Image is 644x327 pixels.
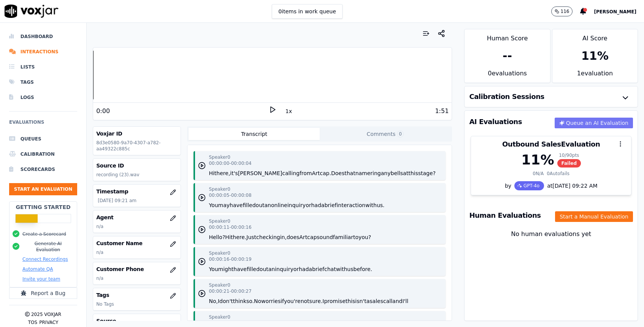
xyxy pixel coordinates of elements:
[22,256,68,262] button: Connect Recordings
[347,265,353,273] button: us
[280,233,287,241] button: in,
[209,314,230,320] p: Speaker 0
[9,29,77,44] a: Dashboard
[9,162,77,177] a: Scorecards
[22,231,66,237] button: Create a Scorecard
[189,128,319,140] button: Transcript
[544,182,597,190] div: at [DATE] 09:22 AM
[312,265,324,273] button: brief
[284,297,301,305] button: you're
[9,287,77,299] button: Report a Bug
[322,297,324,305] button: I
[547,171,569,177] div: 0 Autofails
[306,201,311,209] button: or
[324,265,336,273] button: chat
[552,29,638,43] div: AI Score
[225,233,230,241] button: Hi
[28,319,37,325] button: TOS
[287,201,306,209] button: inquiry
[521,152,554,167] div: 11 %
[22,241,74,253] button: Generate AI Evaluation
[209,186,230,192] p: Speaker 0
[336,201,365,209] button: interaction
[469,118,522,125] h3: AI Evaluations
[9,147,77,162] a: Calibration
[469,93,544,100] h3: Calibration Sessions
[209,154,230,160] p: Speaker 0
[96,214,178,221] h3: Agent
[209,256,251,262] p: 00:00:16 - 00:00:19
[317,233,333,241] button: sound
[469,212,541,219] h3: Human Evaluations
[246,233,256,241] button: Just
[209,160,251,166] p: 00:00:00 - 00:00:04
[96,140,178,152] p: 8d3e0580-9a70-4307-a782-aa49322c885c
[218,201,230,209] button: may
[218,297,219,305] button: I
[243,201,255,209] button: filled
[275,265,293,273] button: inquiry
[344,169,355,177] button: that
[96,275,178,281] p: n/a
[377,201,385,209] button: us.
[281,297,284,305] button: if
[354,265,373,273] button: before.
[209,320,251,326] p: 00:00:47 - 00:00:48
[557,152,581,158] div: 10 / 90 pts
[9,118,77,131] h6: Evaluations
[408,169,418,177] button: this
[9,44,77,59] li: Interactions
[551,6,573,16] button: 116
[557,159,581,167] span: Failed
[96,265,178,273] h3: Customer Phone
[355,169,371,177] button: name
[365,201,377,209] button: with
[9,59,77,75] li: Lists
[309,297,323,305] button: sure.
[230,169,238,177] button: it's
[96,162,178,169] h3: Source ID
[301,297,309,305] button: not
[209,218,230,224] p: Speaker 0
[581,49,609,63] div: 11 %
[312,169,331,177] button: Artcap.
[324,297,345,305] button: promise
[209,233,225,241] button: Hello?
[552,69,638,83] div: 1 evaluation
[9,183,77,195] button: Start an Evaluation
[272,4,343,19] button: 0items in work queue
[96,301,178,307] p: No Tags
[9,90,77,105] a: Logs
[353,233,358,241] button: to
[293,265,299,273] button: or
[331,169,344,177] button: Does
[594,9,636,14] span: [PERSON_NAME]
[381,169,391,177] button: any
[209,201,218,209] button: You
[282,169,300,177] button: calling
[31,311,61,317] p: 2025 Voxjar
[284,106,293,116] button: 1x
[9,75,77,90] li: Tags
[9,131,77,147] a: Queues
[231,233,247,241] button: there.
[230,201,243,209] button: have
[300,169,312,177] button: from
[96,223,178,230] p: n/a
[370,169,381,177] button: ring
[336,265,347,273] button: with
[287,233,299,241] button: does
[324,201,336,209] button: brief
[96,107,110,116] div: 0:00
[238,169,282,177] button: [PERSON_NAME]
[96,239,178,247] h3: Customer Name
[551,6,581,16] button: 116
[392,297,402,305] button: and
[209,224,251,230] p: 00:00:11 - 00:00:16
[465,69,550,83] div: 0 evaluation s
[209,250,230,256] p: Speaker 0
